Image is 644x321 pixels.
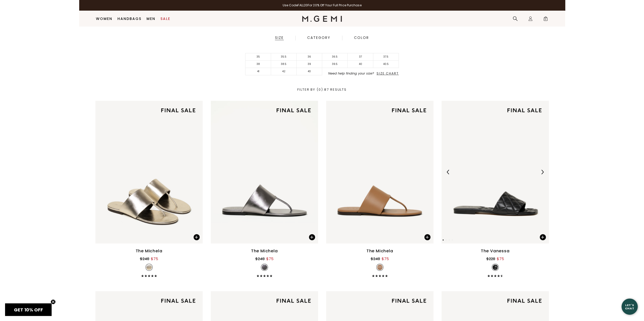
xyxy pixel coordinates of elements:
img: The Michela [211,101,318,243]
div: The Michela [366,248,393,254]
li: 35.5 [271,53,297,61]
div: $75 [497,256,504,262]
img: v_7351345872955_SWATCH_50x.jpg [492,264,498,270]
div: The Vanessa [481,248,510,254]
a: The Michela$248$75 [326,101,433,277]
img: final sale tag [157,104,200,117]
div: Let's Chat [621,303,638,310]
img: The Vanessa [442,101,549,243]
div: Filter By (0) : 87 Results [86,88,559,91]
a: Sale [160,17,170,21]
a: Handbags [117,17,141,21]
img: M.Gemi [302,16,342,22]
li: 40.5 [373,61,399,68]
a: Women [96,17,112,21]
span: Size Chart [377,71,399,76]
div: The Michela [136,248,162,254]
li: 43 [297,68,322,75]
img: final sale tag [503,294,546,307]
img: Next Arrow [540,170,545,174]
img: The Michela [326,101,433,243]
li: Need help finding your size? [322,72,399,75]
a: Previous ArrowNext ArrowThe Vanessa$228$75 [442,101,549,277]
li: 40 [348,61,373,68]
strong: FALL20 [298,3,308,7]
img: final sale tag [503,104,546,117]
span: 0 [543,17,548,22]
span: GET 10% OFF [14,307,43,313]
li: 36.5 [322,53,348,61]
div: $248 [371,256,380,262]
a: The Michela$248$75 [211,101,318,277]
img: final sale tag [387,294,430,307]
li: 38.5 [271,61,297,68]
div: Color [354,36,369,40]
img: final sale tag [387,104,430,117]
li: 41 [245,68,271,75]
li: 37.5 [373,53,399,61]
img: The Michela [95,101,203,243]
div: $248 [255,256,265,262]
img: v_7355612495931_SWATCH_50x.jpg [262,264,267,270]
li: 42 [271,68,297,75]
div: $75 [382,256,389,262]
div: $75 [151,256,158,262]
img: final sale tag [272,294,315,307]
a: Men [147,17,155,21]
li: 39.5 [322,61,348,68]
div: Size [275,36,284,40]
button: Close teaser [51,299,56,304]
li: 35 [245,53,271,61]
div: $75 [266,256,274,262]
div: Category [307,36,331,40]
div: $228 [486,256,495,262]
li: 36 [297,53,322,61]
img: final sale tag [272,104,315,117]
div: The Michela [251,248,278,254]
li: 37 [348,53,373,61]
img: v_7355612463163_SWATCH_50x.jpg [146,264,152,270]
div: GET 10% OFFClose teaser [5,303,52,316]
img: final sale tag [157,294,200,307]
li: 39 [297,61,322,68]
img: Previous Arrow [446,170,450,174]
div: $248 [140,256,149,262]
img: v_7355612397627_SWATCH_50x.jpg [377,264,383,270]
a: The Michela$248$75 [95,101,203,277]
li: 38 [245,61,271,68]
